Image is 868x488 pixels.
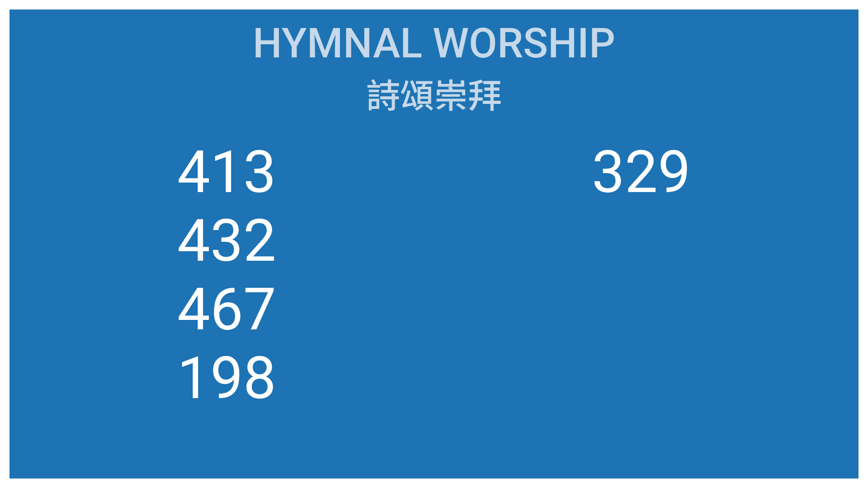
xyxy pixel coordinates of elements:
[177,206,276,275] li: 432
[592,138,691,206] li: 329
[366,69,502,118] span: 詩頌崇拜
[177,138,276,206] li: 413
[253,19,615,67] span: Hymnal Worship
[177,275,276,344] li: 467
[177,344,276,413] li: 198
